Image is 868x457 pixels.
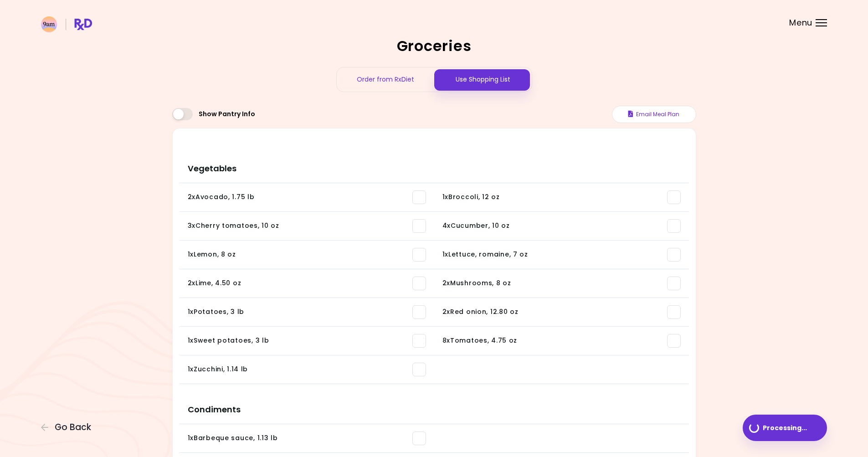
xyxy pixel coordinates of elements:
[188,250,236,259] div: 1 x Lemon , 8 oz
[180,388,689,424] h3: Condiments
[763,425,807,431] span: Processing ...
[41,422,96,432] button: Go Back
[188,279,241,288] div: 2 x Lime , 4.50 oz
[612,106,696,123] button: Email Meal Plan
[180,147,689,183] h3: Vegetables
[789,19,812,27] span: Menu
[442,279,511,288] div: 2 x Mushrooms , 8 oz
[743,415,827,441] button: Processing...
[337,67,434,92] div: Order from RxDiet
[188,336,269,345] div: 1 x Sweet potatoes , 3 lb
[442,221,510,231] div: 4 x Cucumber , 10 oz
[172,39,696,53] h2: Groceries
[442,336,518,345] div: 8 x Tomatoes , 4.75 oz
[434,67,532,92] div: Use Shopping List
[442,308,519,317] div: 2 x Red onion , 12.80 oz
[188,365,248,374] div: 1 x Zucchini , 1.14 lb
[442,250,528,259] div: 1 x Lettuce, romaine , 7 oz
[188,221,279,231] div: 3 x Cherry tomatoes , 10 oz
[188,308,245,317] div: 1 x Potatoes , 3 lb
[199,110,255,118] span: Show Pantry Info
[41,16,92,32] img: RxDiet
[188,193,255,202] div: 2 x Avocado , 1.75 lb
[188,434,278,443] div: 1 x Barbeque sauce , 1.13 lb
[55,422,91,432] span: Go Back
[442,193,500,202] div: 1 x Broccoli , 12 oz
